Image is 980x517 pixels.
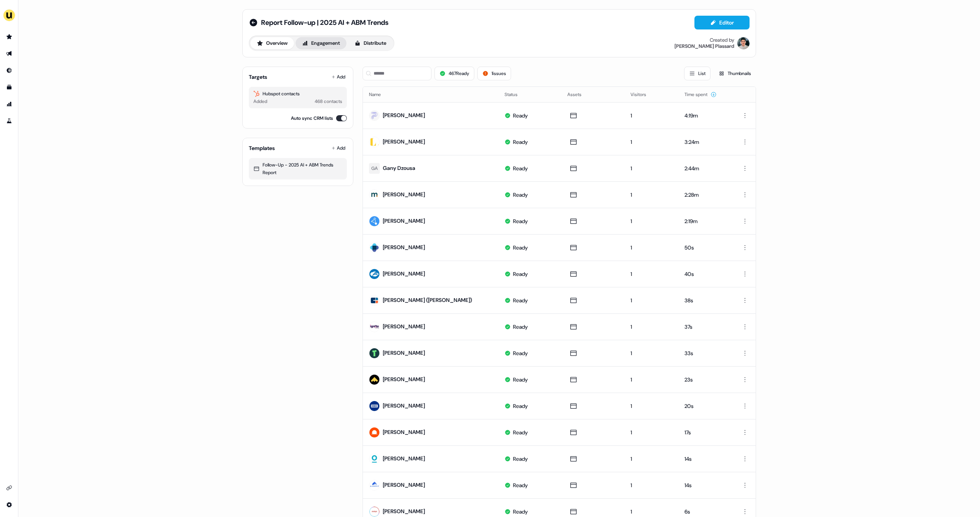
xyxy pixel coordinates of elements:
p: 6s [684,508,724,515]
p: 2:28m [684,191,724,199]
a: Go to templates [3,81,15,93]
p: 1 [630,217,672,225]
div: Ready [513,244,528,251]
div: Ready [513,270,528,278]
div: GA [371,165,378,172]
button: 467Ready [434,67,474,80]
button: Status [505,88,527,101]
a: Gany Dzousa [383,165,415,171]
div: Ready [513,297,528,304]
div: Ready [513,481,528,489]
p: 1 [630,270,672,278]
p: 40s [684,270,724,278]
p: 14s [684,455,724,463]
div: Ready [513,112,528,119]
p: 1 [630,297,672,304]
div: Ready [513,191,528,199]
div: Templates [249,144,275,152]
a: [PERSON_NAME] [383,112,425,119]
button: Add [330,72,347,82]
a: [PERSON_NAME] [383,349,425,356]
div: Ready [513,455,528,463]
p: 2:44m [684,165,724,172]
div: 468 contacts [315,98,342,105]
a: [PERSON_NAME] [383,270,425,277]
a: [PERSON_NAME] [383,481,425,488]
p: 1 [630,138,672,146]
button: List [684,67,710,80]
button: Engagement [296,37,346,49]
p: 1 [630,191,672,199]
a: Editor [694,20,750,28]
button: Add [330,143,347,153]
div: Ready [513,402,528,410]
th: Assets [561,87,624,102]
div: Ready [513,376,528,383]
p: 1 [630,165,672,172]
div: Added [253,98,267,105]
p: 1 [630,455,672,463]
p: 1 [630,402,672,410]
label: Auto sync CRM lists [291,114,333,122]
p: 1 [630,112,672,119]
p: 1 [630,481,672,489]
a: Go to prospects [3,31,15,43]
a: [PERSON_NAME] [383,429,425,435]
a: Go to integrations [3,482,15,494]
button: Name [369,88,390,101]
img: Vincent [737,37,750,49]
p: 2:19m [684,217,724,225]
a: [PERSON_NAME] [383,323,425,330]
p: 33s [684,349,724,357]
p: 23s [684,376,724,383]
div: Follow-Up - 2025 AI + ABM Trends Report [253,161,342,176]
p: 1 [630,376,672,383]
div: Ready [513,429,528,436]
div: Created by [710,37,734,43]
p: 50s [684,244,724,251]
p: 37s [684,323,724,331]
button: Overview [250,37,294,49]
span: Report Follow-up | 2025 AI + ABM Trends [261,18,389,27]
p: 3:24m [684,138,724,146]
a: [PERSON_NAME] [383,376,425,383]
a: Go to attribution [3,98,15,110]
div: Hubspot contacts [253,90,342,98]
p: 1 [630,323,672,331]
p: 14s [684,481,724,489]
div: Targets [249,73,267,81]
p: 1 [630,349,672,357]
a: [PERSON_NAME] [383,402,425,409]
p: 17s [684,429,724,436]
button: 1issues [477,67,511,80]
p: 1 [630,429,672,436]
p: 4:19m [684,112,724,119]
button: Distribute [348,37,393,49]
div: Ready [513,138,528,146]
div: Ready [513,165,528,172]
a: [PERSON_NAME] [383,138,425,145]
button: Thumbnails [714,67,756,80]
a: [PERSON_NAME] ([PERSON_NAME]) [383,297,472,303]
div: Ready [513,508,528,515]
a: [PERSON_NAME] [383,191,425,198]
div: [PERSON_NAME] Plassard [675,43,734,49]
div: Ready [513,349,528,357]
p: 1 [630,244,672,251]
button: Editor [694,16,750,29]
p: 38s [684,297,724,304]
a: [PERSON_NAME] [383,244,425,251]
a: Go to experiments [3,115,15,127]
div: Ready [513,217,528,225]
a: [PERSON_NAME] [383,217,425,224]
a: [PERSON_NAME] [383,508,425,515]
button: Visitors [630,88,655,101]
a: Go to Inbound [3,64,15,77]
a: Go to integrations [3,499,15,511]
div: Ready [513,323,528,331]
p: 1 [630,508,672,515]
button: Time spent [684,88,717,101]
